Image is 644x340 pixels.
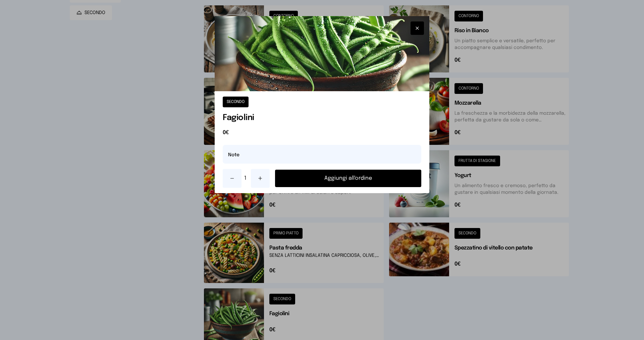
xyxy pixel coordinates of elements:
[275,170,421,187] button: Aggiungi all'ordine
[223,97,249,107] button: SECONDO
[223,129,421,137] span: 0€
[244,174,248,182] span: 1
[223,113,421,123] h1: Fagiolini
[215,16,429,91] img: Fagiolini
